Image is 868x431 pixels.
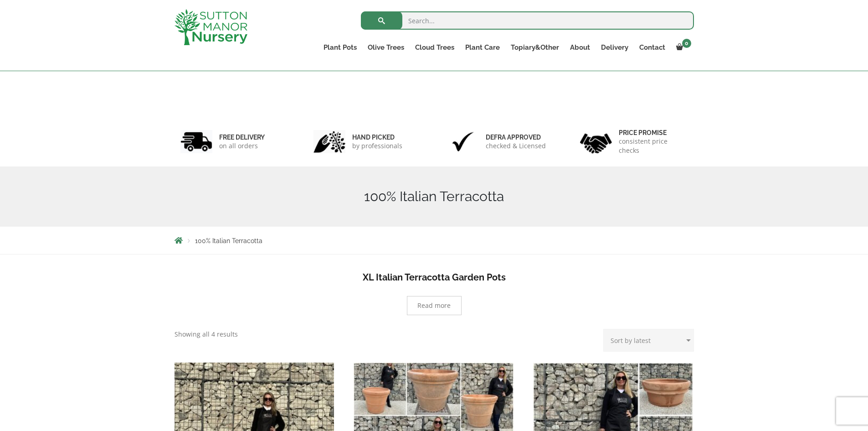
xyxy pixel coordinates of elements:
[195,237,262,244] span: 100% Italian Terracotta
[447,130,479,153] img: 3.jpg
[486,133,546,141] h6: Defra approved
[486,141,546,151] p: checked & Licensed
[417,302,451,309] span: Read more
[619,137,688,155] p: consistent price checks
[362,41,410,54] a: Olive Trees
[580,128,612,156] img: 4.jpg
[671,41,694,54] a: 0
[175,188,694,205] h1: 100% Italian Terracotta
[603,329,694,352] select: Shop order
[219,141,265,151] p: on all orders
[565,41,596,54] a: About
[175,329,238,340] p: Showing all 4 results
[313,130,345,153] img: 2.jpg
[410,41,460,54] a: Cloud Trees
[505,41,565,54] a: Topiary&Other
[682,39,691,48] span: 0
[175,237,694,244] nav: Breadcrumbs
[363,272,506,283] b: XL Italian Terracotta Garden Pots
[634,41,671,54] a: Contact
[180,130,212,153] img: 1.jpg
[619,129,688,137] h6: Price promise
[318,41,362,54] a: Plant Pots
[352,141,402,151] p: by professionals
[352,133,402,141] h6: hand picked
[361,11,694,30] input: Search...
[596,41,634,54] a: Delivery
[175,9,247,45] img: logo
[219,133,265,141] h6: FREE DELIVERY
[460,41,505,54] a: Plant Care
